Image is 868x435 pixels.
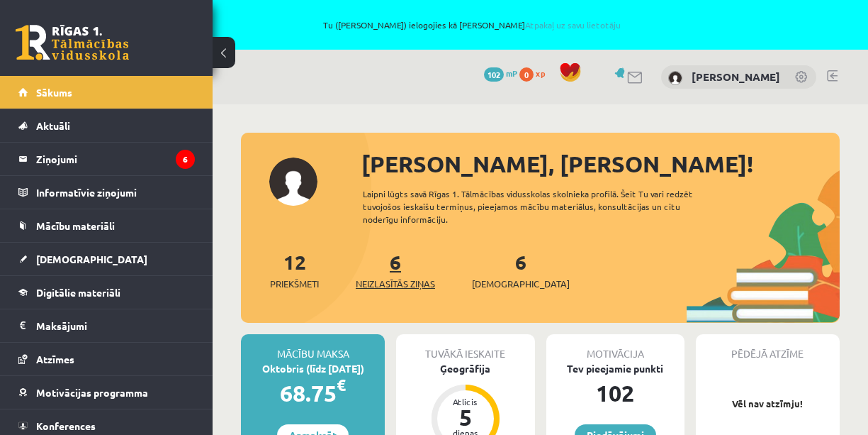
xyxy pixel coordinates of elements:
[472,277,570,291] span: [DEMOGRAPHIC_DATA]
[36,86,72,99] span: Sākums
[18,376,195,409] a: Motivācijas programma
[18,76,195,109] a: Sākums
[472,249,570,291] a: 6[DEMOGRAPHIC_DATA]
[444,406,487,429] div: 5
[536,67,545,79] span: xp
[519,67,552,79] a: 0 xp
[546,376,684,410] div: 102
[696,334,840,361] div: Pēdējā atzīme
[163,21,782,29] span: Tu ([PERSON_NAME]) ielogojies kā [PERSON_NAME]
[36,219,115,232] span: Mācību materiāli
[241,376,385,410] div: 68.75
[270,277,319,291] span: Priekšmeti
[337,375,346,395] span: €
[241,334,385,361] div: Mācību maksa
[36,253,147,265] span: [DEMOGRAPHIC_DATA]
[356,249,435,291] a: 6Neizlasītās ziņas
[692,70,780,84] a: [PERSON_NAME]
[396,334,534,361] div: Tuvākā ieskaite
[546,334,684,361] div: Motivācija
[525,19,621,31] a: Atpakaļ uz savu lietotāju
[18,143,195,175] a: Ziņojumi6
[546,361,684,376] div: Tev pieejamie punkti
[241,361,385,376] div: Oktobris (līdz [DATE])
[36,353,74,365] span: Atzīmes
[363,187,722,226] div: Laipni lūgts savā Rīgas 1. Tālmācības vidusskolas skolnieka profilā. Šeit Tu vari redzēt tuvojošo...
[18,243,195,275] a: [DEMOGRAPHIC_DATA]
[36,119,70,132] span: Aktuāli
[396,361,534,376] div: Ģeogrāfija
[18,209,195,242] a: Mācību materiāli
[444,397,487,406] div: Atlicis
[668,71,682,85] img: Tomass Reinis Dālderis
[36,176,195,209] legend: Informatīvie ziņojumi
[36,386,148,399] span: Motivācijas programma
[484,67,504,82] span: 102
[176,150,195,169] i: 6
[18,176,195,209] a: Informatīvie ziņojumi
[36,286,120,299] span: Digitālie materiāli
[18,309,195,342] a: Maksājumi
[36,419,96,432] span: Konferences
[18,109,195,142] a: Aktuāli
[18,343,195,375] a: Atzīmes
[506,67,517,79] span: mP
[484,67,517,79] a: 102 mP
[361,147,840,181] div: [PERSON_NAME], [PERSON_NAME]!
[703,397,833,411] p: Vēl nav atzīmju!
[36,143,195,175] legend: Ziņojumi
[18,276,195,309] a: Digitālie materiāli
[519,67,534,82] span: 0
[36,309,195,342] legend: Maksājumi
[270,249,319,291] a: 12Priekšmeti
[356,277,435,291] span: Neizlasītās ziņas
[16,25,129,60] a: Rīgas 1. Tālmācības vidusskola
